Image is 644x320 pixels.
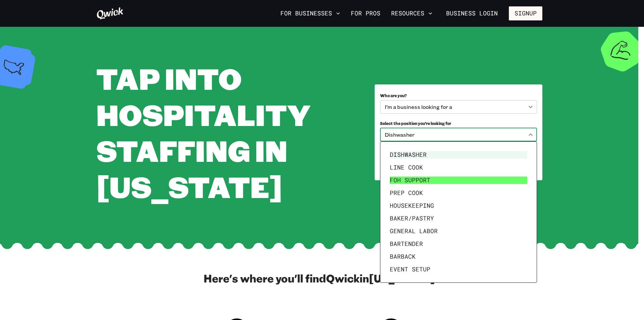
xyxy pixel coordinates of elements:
li: Event Setup [387,263,530,276]
li: Dishwasher [387,148,530,161]
li: Prep Cook [387,187,530,199]
li: General Labor [387,225,530,238]
li: Baker/Pastry [387,212,530,225]
li: Barback [387,250,530,263]
li: Bartender [387,238,530,250]
li: Housekeeping [387,199,530,212]
li: Line Cook [387,161,530,174]
li: FOH Support [387,174,530,187]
